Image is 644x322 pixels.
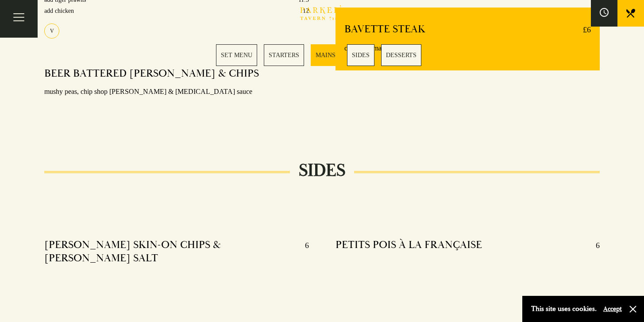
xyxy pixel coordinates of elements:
[44,238,296,265] h4: [PERSON_NAME] SKIN-ON CHIPS & [PERSON_NAME] SALT
[603,305,622,313] button: Accept
[629,305,637,314] button: Close and accept
[44,5,74,16] p: add chicken
[311,44,340,66] a: 3 / 5
[296,238,309,265] p: 6
[587,238,600,252] p: 6
[290,160,354,181] h2: SIDES
[347,44,374,66] a: 4 / 5
[216,44,257,66] a: 1 / 5
[335,238,482,252] h4: PETITS POIS À LA FRANÇAISE
[531,303,597,315] p: This site uses cookies.
[264,44,304,66] a: 2 / 5
[44,85,309,98] p: mushy peas, chip shop [PERSON_NAME] & [MEDICAL_DATA] sauce
[381,44,421,66] a: 5 / 5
